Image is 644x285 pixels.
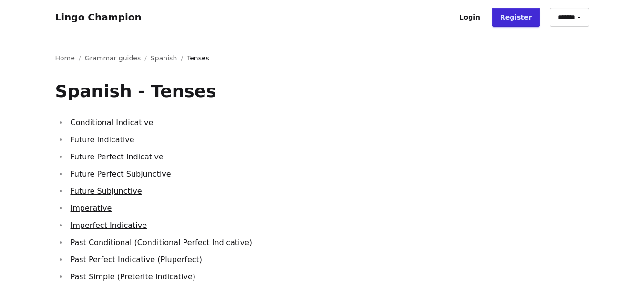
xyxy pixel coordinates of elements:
[181,53,183,63] span: /
[71,135,134,144] a: Future Indicative
[71,187,142,196] a: Future Subjunctive
[71,118,153,127] a: Conditional Indicative
[71,152,164,161] a: Future Perfect Indicative
[71,272,196,281] a: Past Simple (Preterite Indicative)
[55,11,142,23] a: Lingo Champion
[71,221,147,230] a: Imperfect Indicative
[85,53,141,63] a: Grammar guides
[55,53,75,63] a: Home
[71,169,171,178] a: Future Perfect Subjunctive
[492,8,540,27] a: Register
[55,53,589,63] nav: Breadcrumb
[451,8,488,27] a: Login
[71,204,112,213] a: Imperative
[151,53,177,63] a: Spanish
[71,238,253,247] a: Past Conditional (Conditional Perfect Indicative)
[55,82,589,101] h1: Spanish - Tenses
[187,53,209,63] span: Tenses
[71,255,203,264] a: Past Perfect Indicative (Pluperfect)
[144,53,147,63] span: /
[79,53,81,63] span: /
